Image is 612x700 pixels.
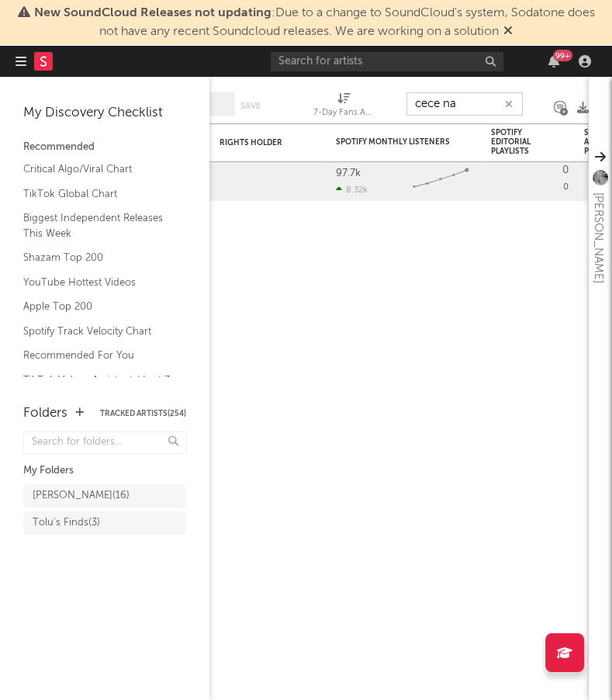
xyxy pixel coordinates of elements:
a: Tolu's Finds(3) [23,511,186,535]
a: Biggest Independent Releases This Week [23,210,171,241]
a: Critical Algo/Viral Chart [23,161,171,178]
a: [PERSON_NAME](16) [23,484,186,508]
input: Search for folders... [23,431,186,454]
div: 99 + [553,50,572,61]
a: Shazam Top 200 [23,249,171,266]
div: 0 [562,165,569,175]
span: New SoundCloud Releases not updating [34,7,271,19]
div: 8.32k [336,185,368,195]
div: 0 [491,162,569,200]
span: Dismiss [503,26,513,38]
span: : Due to a change to SoundCloud's system, Sodatone does not have any recent Soundcloud releases. ... [34,7,595,38]
input: Search... [406,92,523,116]
div: [PERSON_NAME] ( 16 ) [33,487,130,505]
input: Search for artists [271,52,503,71]
a: Apple Top 200 [23,298,171,315]
div: Spotify Monthly Listeners [336,137,452,147]
div: Recommended [23,138,186,157]
a: YouTube Hottest Videos [23,274,171,291]
div: [PERSON_NAME] [589,192,607,283]
div: Tolu's Finds ( 3 ) [33,514,100,532]
button: 99+ [548,55,559,68]
div: Folders [23,404,67,423]
a: TikTok Global Chart [23,185,171,203]
div: 7-Day Fans Added (7-Day Fans Added) [313,104,375,123]
div: 97.7k [336,168,361,178]
div: My Discovery Checklist [23,104,186,123]
a: Spotify Track Velocity Chart [23,323,171,340]
svg: Chart title [406,162,475,201]
div: Spotify Editorial Playlists [491,128,545,156]
button: Save [240,102,261,110]
a: TikTok Videos Assistant / Last 7 Days - Top [23,372,171,404]
div: Rights Holder [220,138,297,147]
a: Recommended For You [23,347,171,364]
div: 7-Day Fans Added (7-Day Fans Added) [313,85,375,130]
div: My Folders [23,462,186,480]
button: Tracked Artists(254) [100,410,186,418]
